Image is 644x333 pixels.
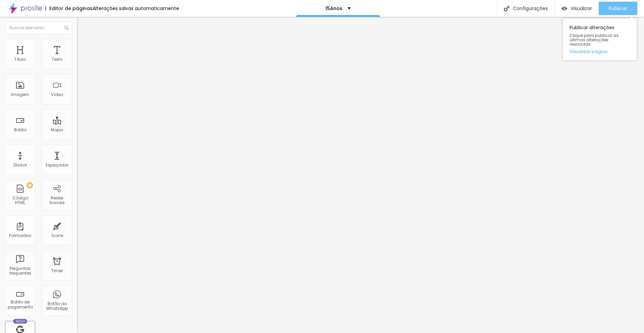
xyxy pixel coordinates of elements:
div: Formulário [9,233,31,238]
span: Publicar [609,6,627,11]
div: Botão do WhatsApp [44,301,70,311]
div: Editor de páginas [45,6,93,11]
div: Alterações salvas automaticamente [93,6,179,11]
div: Ícone [51,233,63,238]
div: Divisor [13,163,27,168]
div: Mapa [51,128,63,132]
div: Botão de pagamento [7,300,33,310]
div: Perguntas frequentes [7,266,33,276]
div: Novo [13,319,28,324]
div: Código HTML [7,196,33,205]
img: Icone [504,6,509,11]
div: Imagem [11,92,29,97]
input: Buscar elemento [5,22,72,34]
div: Vídeo [51,92,63,97]
div: Espaçador [46,163,68,168]
span: Visualizar [571,6,592,11]
img: Icone [64,26,68,30]
img: view-1.svg [561,6,567,11]
div: Texto [52,57,62,62]
div: Redes Sociais [44,196,70,205]
p: 15Anos [325,6,342,11]
div: Título [14,57,26,62]
div: Botão [14,128,26,132]
div: Publicar alterações [563,18,637,60]
button: Publicar [599,2,637,15]
div: Timer [51,269,63,273]
button: Visualizar [555,2,599,15]
span: Clique para publicar as ultimas alterações reaizadas [570,33,630,47]
a: Visualizar página [570,49,630,54]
